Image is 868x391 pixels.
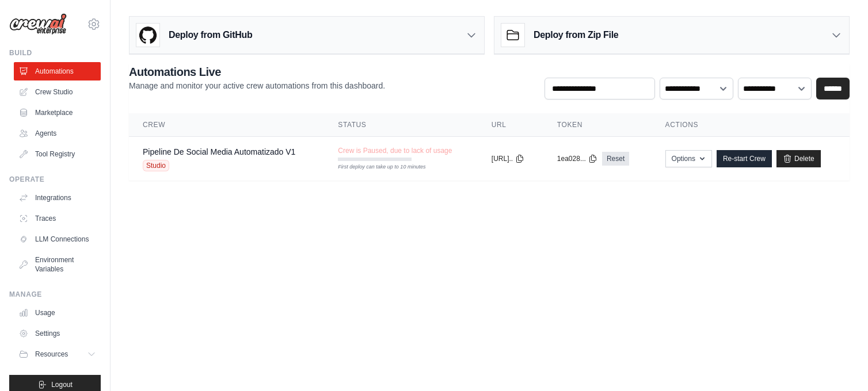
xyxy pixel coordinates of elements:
[14,251,101,278] a: Environment Variables
[51,380,73,389] span: Logout
[14,345,101,363] button: Resources
[9,13,67,35] img: Logo
[14,103,101,122] a: Marketplace
[143,147,295,156] a: Pipeline De Social Media Automatizado V1
[717,150,772,167] a: Re-start Crew
[478,113,543,137] th: URL
[9,175,101,184] div: Operate
[9,290,101,299] div: Manage
[14,209,101,228] a: Traces
[543,113,652,137] th: Token
[14,83,101,101] a: Crew Studio
[129,80,385,91] p: Manage and monitor your active crew automations from this dashboard.
[14,304,101,322] a: Usage
[129,113,324,137] th: Crew
[14,324,101,343] a: Settings
[9,48,101,57] div: Build
[338,146,452,155] span: Crew is Paused, due to lack of usage
[14,124,101,143] a: Agents
[324,113,477,137] th: Status
[534,28,618,42] h3: Deploy from Zip File
[338,163,412,171] div: First deploy can take up to 10 minutes
[14,62,101,80] a: Automations
[14,145,101,163] a: Tool Registry
[169,28,252,42] h3: Deploy from GitHub
[136,24,159,47] img: GitHub Logo
[129,64,385,80] h2: Automations Live
[14,189,101,207] a: Integrations
[776,150,821,167] a: Delete
[143,160,169,171] span: Studio
[14,230,101,248] a: LLM Connections
[35,350,68,359] span: Resources
[602,152,629,166] a: Reset
[557,154,597,163] button: 1ea028...
[665,150,712,167] button: Options
[652,113,850,137] th: Actions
